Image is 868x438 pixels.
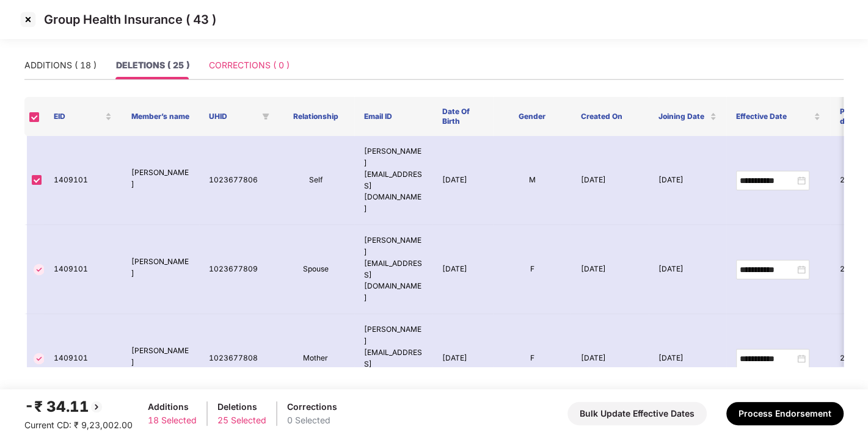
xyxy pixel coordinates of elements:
[260,109,272,124] span: filter
[287,400,337,414] div: Corrections
[571,97,648,136] th: Created On
[354,97,432,136] th: Email ID
[131,345,189,368] p: [PERSON_NAME]
[493,225,571,314] td: F
[131,167,189,190] p: [PERSON_NAME]
[44,225,122,314] td: 1409101
[649,314,726,403] td: [DATE]
[199,136,277,225] td: 1023677806
[24,59,97,72] div: ADDITIONS ( 18 )
[54,112,103,121] span: EID
[649,136,726,225] td: [DATE]
[493,314,571,403] td: F
[32,351,46,366] img: svg+xml;base64,PHN2ZyBpZD0iVGljay0zMngzMiIgeG1sbnM9Imh0dHA6Ly93d3cudzMub3JnLzIwMDAvc3ZnIiB3aWR0aD...
[44,314,122,403] td: 1409101
[354,225,432,314] td: [PERSON_NAME][EMAIL_ADDRESS][DOMAIN_NAME]
[217,414,266,427] div: 25 Selected
[18,10,38,29] img: svg+xml;base64,PHN2ZyBpZD0iQ3Jvc3MtMzJ4MzIiIHhtbG5zPSJodHRwOi8vd3d3LnczLm9yZy8yMDAwL3N2ZyIgd2lkdG...
[649,97,726,136] th: Joining Date
[658,112,707,121] span: Joining Date
[24,395,133,418] div: -₹ 34.11
[24,420,133,430] span: Current CD: ₹ 9,23,002.00
[44,97,122,136] th: EID
[354,314,432,403] td: [PERSON_NAME][EMAIL_ADDRESS][DOMAIN_NAME]
[277,314,354,403] td: Mother
[649,225,726,314] td: [DATE]
[131,256,189,279] p: [PERSON_NAME]
[432,314,493,403] td: [DATE]
[277,97,354,136] th: Relationship
[287,414,337,427] div: 0 Selected
[354,136,432,225] td: [PERSON_NAME][EMAIL_ADDRESS][DOMAIN_NAME]
[44,136,122,225] td: 1409101
[571,225,648,314] td: [DATE]
[277,136,354,225] td: Self
[567,402,707,425] button: Bulk Update Effective Dates
[199,314,277,403] td: 1023677808
[571,314,648,403] td: [DATE]
[432,136,493,225] td: [DATE]
[262,113,269,120] span: filter
[493,136,571,225] td: M
[199,225,277,314] td: 1023677809
[493,97,571,136] th: Gender
[432,225,493,314] td: [DATE]
[432,97,493,136] th: Date Of Birth
[32,262,46,277] img: svg+xml;base64,PHN2ZyBpZD0iVGljay0zMngzMiIgeG1sbnM9Imh0dHA6Ly93d3cudzMub3JnLzIwMDAvc3ZnIiB3aWR0aD...
[89,400,104,414] img: svg+xml;base64,PHN2ZyBpZD0iQmFjay0yMHgyMCIgeG1sbnM9Imh0dHA6Ly93d3cudzMub3JnLzIwMDAvc3ZnIiB3aWR0aD...
[726,97,830,136] th: Effective Date
[209,59,290,72] div: CORRECTIONS ( 0 )
[148,414,197,427] div: 18 Selected
[571,136,648,225] td: [DATE]
[736,112,811,121] span: Effective Date
[726,402,844,425] button: Process Endorsement
[44,12,216,27] p: Group Health Insurance ( 43 )
[277,225,354,314] td: Spouse
[217,400,266,414] div: Deletions
[122,97,199,136] th: Member’s name
[116,59,189,72] div: DELETIONS ( 25 )
[148,400,197,414] div: Additions
[209,112,257,121] span: UHID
